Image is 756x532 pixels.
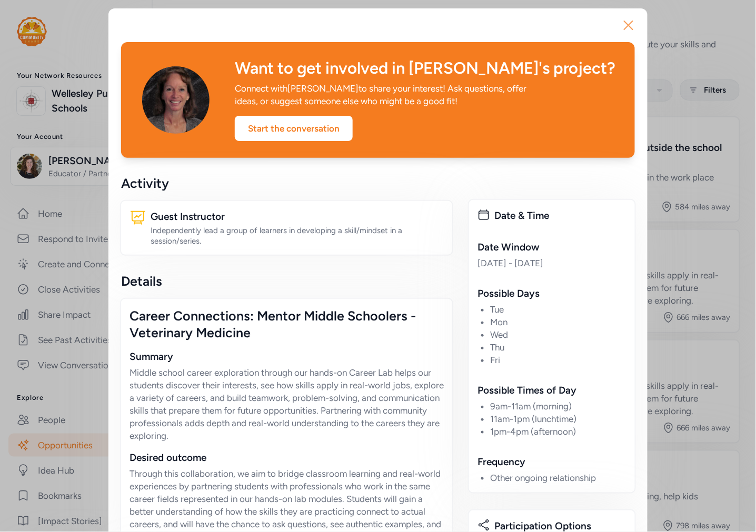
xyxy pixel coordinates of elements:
div: Want to get involved in [PERSON_NAME]'s project? [235,59,618,78]
li: Fri [490,354,626,366]
li: Mon [490,316,626,328]
li: Thu [490,341,626,354]
li: 1pm-4pm (afternoon) [490,425,626,438]
p: Middle school career exploration through our hands-on Career Lab helps our students discover thei... [130,366,444,442]
div: Activity [121,175,452,192]
div: Possible Times of Day [478,383,626,398]
div: Details [121,273,452,289]
div: Career Connections: Mentor Middle Schoolers - Veterinary Medicine [130,307,444,341]
div: Date Window [478,240,626,255]
div: Start the conversation [235,116,353,141]
div: [DATE] - [DATE] [478,257,626,269]
li: Wed [490,328,626,341]
li: 11am-1pm (lunchtime) [490,413,626,425]
li: Other ongoing relationship [490,471,626,484]
li: 9am-11am (morning) [490,400,626,413]
div: Date & Time [494,208,626,223]
div: Guest Instructor [151,209,444,224]
div: Connect with [PERSON_NAME] to share your interest! Ask questions, offer ideas, or suggest someone... [235,82,538,107]
div: Possible Days [478,286,626,301]
img: Avatar [138,62,214,138]
li: Tue [490,303,626,316]
div: Independently lead a group of learners in developing a skill/mindset in a session/series. [151,225,444,246]
div: Summary [130,349,444,364]
div: Desired outcome [130,450,444,465]
div: Frequency [478,455,626,469]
